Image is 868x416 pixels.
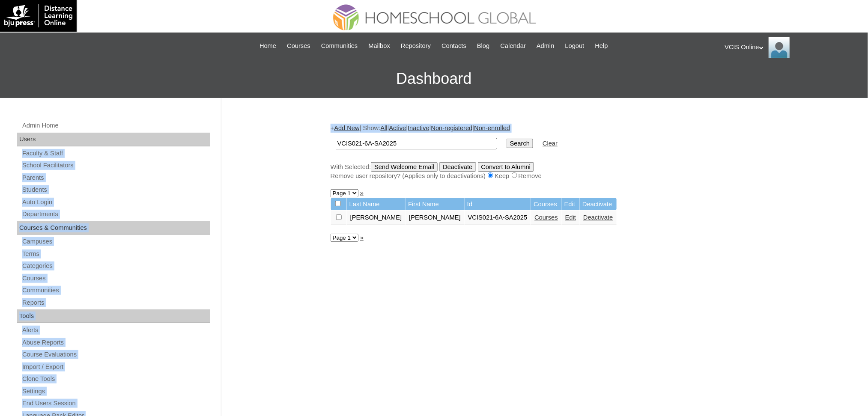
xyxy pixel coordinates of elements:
[347,198,406,211] td: Last Name
[21,261,210,271] a: Categories
[532,41,559,51] a: Admin
[439,162,476,172] input: Deactivate
[17,221,210,235] div: Courses & Communities
[531,198,561,211] td: Courses
[441,41,466,51] span: Contacts
[347,211,406,225] td: [PERSON_NAME]
[21,398,210,409] a: End Users Session
[255,41,280,51] a: Home
[473,41,494,51] a: Blog
[408,125,430,131] a: Inactive
[317,41,362,51] a: Communities
[725,37,860,58] div: VCIS Online
[595,41,608,51] span: Help
[580,198,616,211] td: Deactivate
[21,273,210,284] a: Courses
[21,160,210,171] a: School Facilitators
[565,41,585,51] span: Logout
[371,162,438,172] input: Send Welcome Email
[21,120,210,131] a: Admin Home
[397,41,435,51] a: Repository
[507,139,533,148] input: Search
[561,41,589,51] a: Logout
[21,148,210,159] a: Faculty & Staff
[537,41,555,51] span: Admin
[364,41,395,51] a: Mailbox
[591,41,612,51] a: Help
[769,37,790,58] img: VCIS Online Admin
[336,138,497,149] input: Search
[431,125,473,131] a: Non-registered
[331,124,755,180] div: + | Show: | | | |
[478,162,534,172] input: Convert to Alumni
[565,214,576,221] a: Edit
[334,125,359,131] a: Add New
[4,59,864,98] h3: Dashboard
[360,190,364,196] a: »
[381,125,388,131] a: All
[21,172,210,183] a: Parents
[543,140,558,147] a: Clear
[21,337,210,348] a: Abuse Reports
[21,285,210,296] a: Communities
[477,41,489,51] span: Blog
[21,197,210,208] a: Auto Login
[21,236,210,247] a: Campuses
[21,209,210,220] a: Departments
[331,172,755,181] div: Remove user repository? (Applies only to deactivations) Keep Remove
[4,4,72,27] img: logo-white.png
[465,211,531,225] td: VCIS021-6A-SA2025
[21,349,210,360] a: Course Evaluations
[496,41,530,51] a: Calendar
[583,214,613,221] a: Deactivate
[260,41,276,51] span: Home
[21,297,210,308] a: Reports
[321,41,358,51] span: Communities
[331,162,755,181] div: With Selected:
[360,234,364,241] a: »
[287,41,310,51] span: Courses
[406,198,464,211] td: First Name
[17,309,210,323] div: Tools
[474,125,510,131] a: Non-enrolled
[401,41,431,51] span: Repository
[562,198,579,211] td: Edit
[534,214,558,221] a: Courses
[369,41,391,51] span: Mailbox
[21,249,210,259] a: Terms
[21,386,210,397] a: Settings
[283,41,315,51] a: Courses
[437,41,471,51] a: Contacts
[21,184,210,195] a: Students
[21,362,210,372] a: Import / Export
[21,325,210,336] a: Alerts
[17,133,210,146] div: Users
[501,41,526,51] span: Calendar
[389,125,406,131] a: Active
[21,374,210,384] a: Clone Tools
[465,198,531,211] td: Id
[406,211,464,225] td: [PERSON_NAME]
